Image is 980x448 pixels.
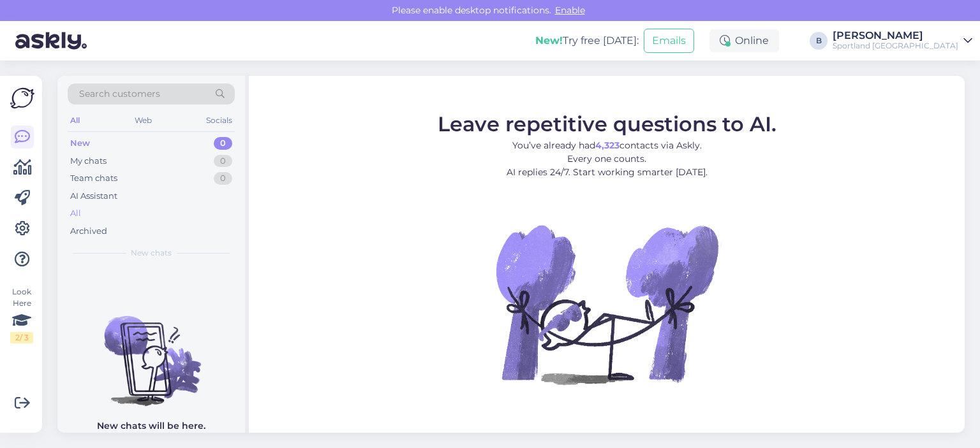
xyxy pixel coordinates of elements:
[70,137,90,150] div: New
[644,29,694,53] button: Emails
[438,112,776,136] span: Leave repetitive questions to AI.
[810,32,828,50] div: B
[10,286,33,343] div: Look Here
[204,112,235,129] div: Socials
[132,112,154,129] div: Web
[57,293,245,408] img: No chats
[70,225,107,238] div: Archived
[709,29,779,52] div: Online
[79,87,160,101] span: Search customers
[68,112,82,129] div: All
[10,332,33,343] div: 2 / 3
[833,31,972,51] a: [PERSON_NAME]Sportland [GEOGRAPHIC_DATA]
[70,207,81,220] div: All
[535,33,639,48] div: Try free [DATE]:
[833,31,958,41] div: [PERSON_NAME]
[438,139,776,179] p: You’ve already had contacts via Askly. Every one counts. AI replies 24/7. Start working smarter [...
[70,155,107,168] div: My chats
[833,41,958,51] div: Sportland [GEOGRAPHIC_DATA]
[595,140,620,151] b: 4,323
[70,172,117,185] div: Team chats
[131,247,172,259] span: New chats
[535,34,563,47] b: New!
[214,155,232,168] div: 0
[551,4,589,16] span: Enable
[214,137,232,150] div: 0
[70,190,117,203] div: AI Assistant
[10,86,34,110] img: Askly Logo
[97,419,205,433] p: New chats will be here.
[492,189,722,419] img: No Chat active
[214,172,232,185] div: 0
